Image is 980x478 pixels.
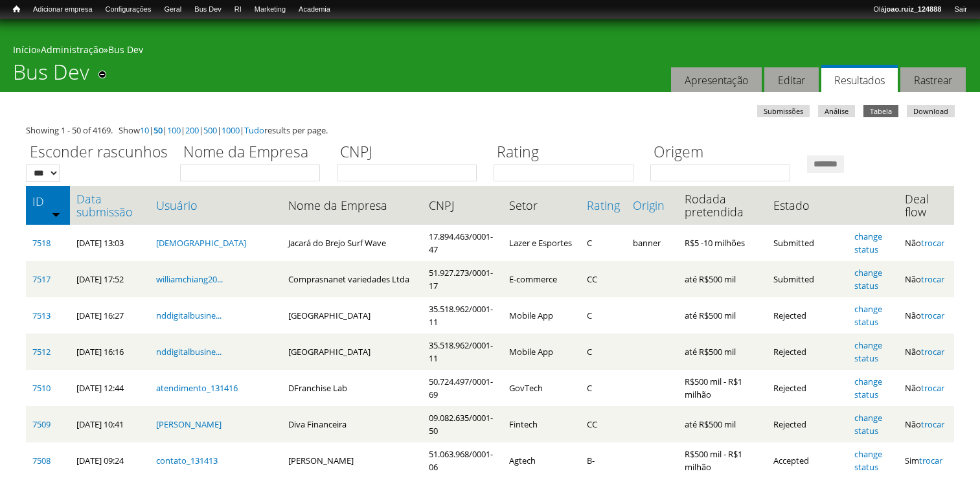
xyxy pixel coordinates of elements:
td: Rejected [767,297,847,334]
a: Início [6,3,27,16]
a: [DEMOGRAPHIC_DATA] [156,237,246,249]
td: Fintech [503,406,580,442]
a: nddigitalbusine... [156,346,222,358]
th: Estado [767,186,847,225]
td: DFranchise Lab [282,370,422,406]
a: Data submissão [76,192,144,218]
td: 17.894.463/0001-47 [422,225,503,261]
td: CC [580,261,626,297]
td: 51.927.273/0001-17 [422,261,503,297]
td: Diva Financeira [282,406,422,442]
a: Download [907,105,955,117]
td: até R$500 mil [678,261,767,297]
td: Rejected [767,334,847,370]
a: 50 [154,124,163,136]
a: 100 [167,124,181,136]
a: change status [854,376,882,400]
td: 35.518.962/0001-11 [422,297,503,334]
a: 200 [185,124,199,136]
label: CNPJ [337,141,485,165]
td: banner [626,225,678,261]
td: Não [898,261,954,297]
a: RI [228,3,248,16]
td: até R$500 mil [678,297,767,334]
a: trocar [921,273,944,285]
a: ID [32,195,63,208]
td: [DATE] 10:41 [70,406,150,442]
a: trocar [921,310,944,321]
td: Não [898,406,954,442]
a: change status [854,267,882,291]
td: C [580,297,626,334]
td: até R$500 mil [678,334,767,370]
a: Geral [157,3,188,16]
a: change status [854,303,882,328]
td: Submitted [767,261,847,297]
td: Não [898,334,954,370]
label: Nome da Empresa [180,141,328,165]
a: 7512 [32,346,51,358]
a: contato_131413 [156,455,218,466]
a: 7509 [32,418,51,430]
a: Tabela [863,105,898,117]
a: Análise [818,105,855,117]
td: E-commerce [503,261,580,297]
td: 50.724.497/0001-69 [422,370,503,406]
td: [GEOGRAPHIC_DATA] [282,297,422,334]
label: Esconder rascunhos [26,141,172,165]
span: Início [13,5,20,14]
a: change status [854,231,882,255]
th: Setor [503,186,580,225]
a: Bus Dev [188,3,228,16]
td: até R$500 mil [678,406,767,442]
div: Showing 1 - 50 of 4169. Show | | | | | | results per page. [26,124,954,137]
td: Submitted [767,225,847,261]
td: C [580,225,626,261]
div: » » [13,43,967,60]
label: Origem [650,141,799,165]
a: Academia [292,3,337,16]
a: 7510 [32,382,51,394]
a: [PERSON_NAME] [156,418,222,430]
td: Não [898,225,954,261]
a: Marketing [248,3,292,16]
strong: joao.ruiz_124888 [885,5,942,13]
td: Lazer e Esportes [503,225,580,261]
a: williamchiang20... [156,273,223,285]
a: 500 [203,124,217,136]
a: 7518 [32,237,51,249]
th: Nome da Empresa [282,186,422,225]
a: trocar [921,346,944,358]
a: change status [854,448,882,473]
a: Início [13,43,36,56]
a: Usuário [156,199,275,212]
a: Sair [948,3,974,16]
td: Comprasnanet variedades Ltda [282,261,422,297]
td: Mobile App [503,297,580,334]
img: ordem crescente [52,210,60,218]
td: Não [898,297,954,334]
td: [DATE] 16:16 [70,334,150,370]
a: 7517 [32,273,51,285]
th: CNPJ [422,186,503,225]
a: Configurações [99,3,158,16]
a: change status [854,339,882,364]
td: C [580,334,626,370]
td: [DATE] 13:03 [70,225,150,261]
td: Jacará do Brejo Surf Wave [282,225,422,261]
td: Mobile App [503,334,580,370]
a: 10 [140,124,149,136]
a: trocar [921,382,944,394]
a: nddigitalbusine... [156,310,222,321]
a: Administração [41,43,104,56]
a: Submissões [757,105,810,117]
a: trocar [919,455,942,466]
a: Editar [764,67,819,93]
a: Olájoao.ruiz_124888 [867,3,948,16]
th: Deal flow [898,186,954,225]
a: Resultados [821,65,898,93]
td: 09.082.635/0001-50 [422,406,503,442]
td: CC [580,406,626,442]
td: C [580,370,626,406]
a: change status [854,412,882,437]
